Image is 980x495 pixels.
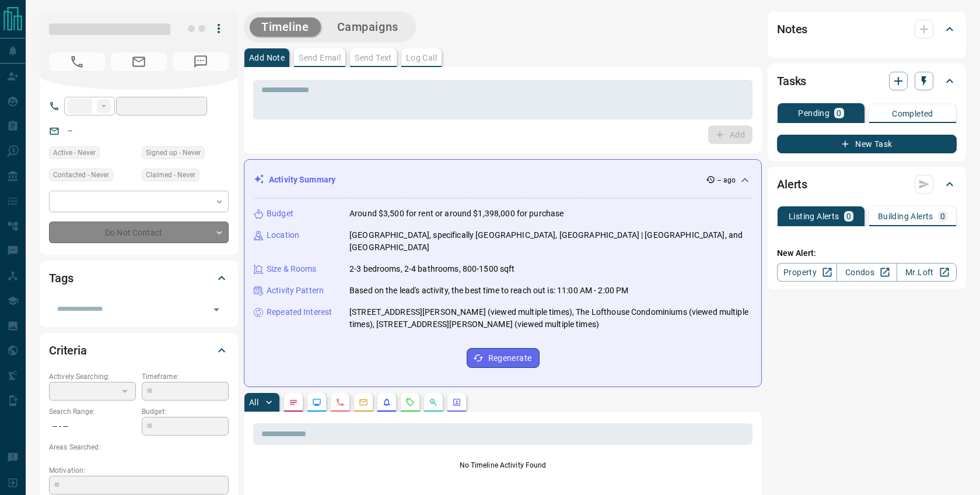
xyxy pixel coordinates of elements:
[49,417,136,436] p: -- - --
[836,109,841,117] p: 0
[359,398,368,407] svg: Emails
[173,52,229,71] span: No Number
[777,67,957,95] div: Tasks
[717,175,736,185] p: -- ago
[49,222,229,243] div: Do Not Contact
[49,465,229,476] p: Motivation:
[452,398,461,407] svg: Agent Actions
[142,406,229,417] p: Budget:
[269,174,335,186] p: Activity Summary
[892,110,933,118] p: Completed
[289,398,298,407] svg: Notes
[897,263,957,282] a: Mr.Loft
[111,52,167,71] span: No Email
[49,336,229,364] div: Criteria
[49,264,229,292] div: Tags
[267,229,299,241] p: Location
[254,169,752,191] div: Activity Summary-- ago
[349,263,515,275] p: 2-3 bedrooms, 2-4 bathrooms, 800-1500 sqft
[429,398,438,407] svg: Opportunities
[267,306,332,318] p: Repeated Interest
[349,208,563,220] p: Around $3,500 for rent or around $1,398,000 for purchase
[53,147,96,159] span: Active - Never
[777,15,957,43] div: Notes
[836,263,897,282] a: Condos
[208,301,225,318] button: Open
[267,285,324,297] p: Activity Pattern
[267,263,317,275] p: Size & Rooms
[53,169,109,181] span: Contacted - Never
[777,170,957,198] div: Alerts
[777,20,807,38] h2: Notes
[249,398,258,406] p: All
[312,398,321,407] svg: Lead Browsing Activity
[335,398,345,407] svg: Calls
[49,269,73,287] h2: Tags
[325,17,410,37] button: Campaigns
[405,398,415,407] svg: Requests
[940,212,945,220] p: 0
[349,306,752,331] p: [STREET_ADDRESS][PERSON_NAME] (viewed multiple times), The Lofthouse Condominiums (viewed multipl...
[846,212,851,220] p: 0
[777,135,957,153] button: New Task
[267,208,293,220] p: Budget
[878,212,933,220] p: Building Alerts
[789,212,839,220] p: Listing Alerts
[250,17,321,37] button: Timeline
[49,341,87,360] h2: Criteria
[142,371,229,382] p: Timeframe:
[777,263,837,282] a: Property
[798,109,829,117] p: Pending
[68,126,72,135] a: --
[146,169,195,181] span: Claimed - Never
[777,175,807,194] h2: Alerts
[349,285,628,297] p: Based on the lead's activity, the best time to reach out is: 11:00 AM - 2:00 PM
[777,247,957,259] p: New Alert:
[49,371,136,382] p: Actively Searching:
[467,348,540,368] button: Regenerate
[349,229,752,254] p: [GEOGRAPHIC_DATA], specifically [GEOGRAPHIC_DATA], [GEOGRAPHIC_DATA] | [GEOGRAPHIC_DATA], and [GE...
[777,72,806,90] h2: Tasks
[49,406,136,417] p: Search Range:
[249,54,285,62] p: Add Note
[49,52,105,71] span: No Number
[49,442,229,452] p: Areas Searched:
[253,460,752,471] p: No Timeline Activity Found
[146,147,201,159] span: Signed up - Never
[382,398,391,407] svg: Listing Alerts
